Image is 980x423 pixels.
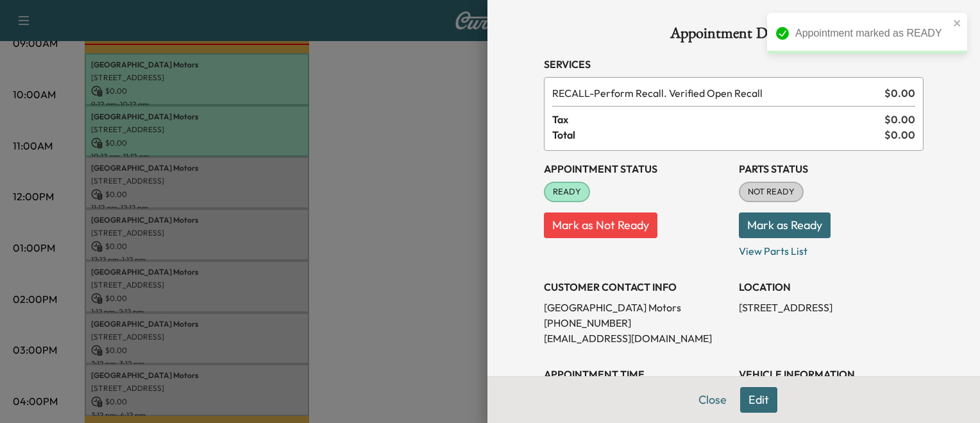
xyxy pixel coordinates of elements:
[544,367,729,382] h3: APPOINTMENT TIME
[544,212,657,238] button: Mark as Not Ready
[544,279,729,295] h3: CUSTOMER CONTACT INFO
[884,85,915,101] span: $ 0.00
[739,279,924,295] h3: LOCATION
[739,238,924,259] p: View Parts List
[953,18,962,28] button: close
[545,186,589,198] span: READY
[795,26,949,41] div: Appointment marked as READY
[544,56,924,72] h3: Services
[740,387,777,413] button: Edit
[884,112,915,127] span: $ 0.00
[552,127,884,142] span: Total
[544,315,729,331] p: [PHONE_NUMBER]
[552,85,879,101] span: Perform Recall. Verified Open Recall
[739,161,924,177] h3: Parts Status
[544,300,729,315] p: [GEOGRAPHIC_DATA] Motors
[544,331,729,346] p: [EMAIL_ADDRESS][DOMAIN_NAME]
[739,300,924,315] p: [STREET_ADDRESS]
[544,26,924,46] h1: Appointment Details
[552,112,884,127] span: Tax
[884,127,915,142] span: $ 0.00
[739,212,831,238] button: Mark as Ready
[690,387,735,413] button: Close
[740,186,802,198] span: NOT READY
[544,161,729,177] h3: Appointment Status
[739,367,924,382] h3: VEHICLE INFORMATION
